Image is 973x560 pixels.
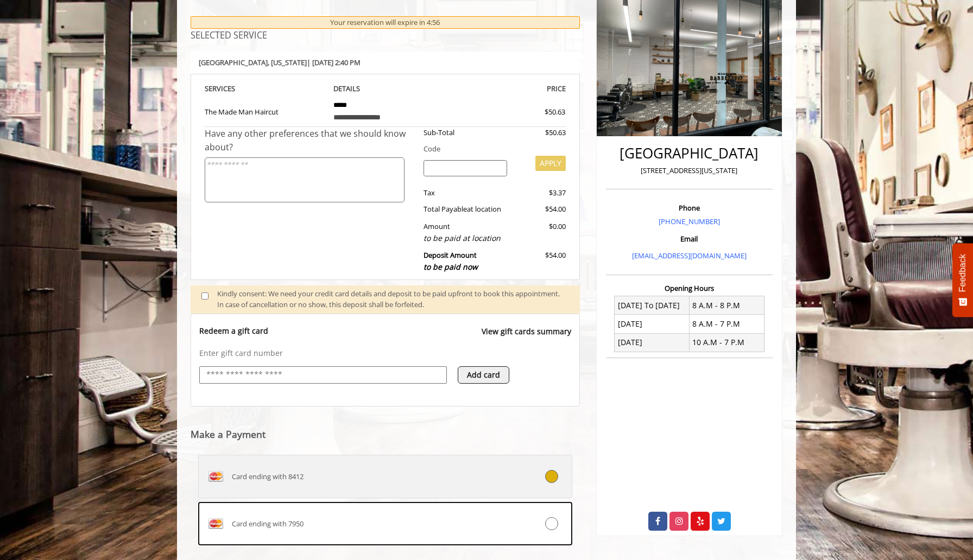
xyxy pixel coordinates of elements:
[199,58,361,67] b: [GEOGRAPHIC_DATA] | [DATE] 2:40 PM
[689,315,764,333] td: 8 A.M - 7 P.M
[609,204,770,212] h3: Phone
[689,333,764,352] td: 10 A.M - 7 P.M
[458,366,509,384] button: Add card
[199,326,268,336] p: Redeem a gift card
[632,251,747,260] a: [EMAIL_ADDRESS][DOMAIN_NAME]
[268,58,307,67] span: , [US_STATE]
[609,165,770,176] p: [STREET_ADDRESS][US_STATE]
[191,16,580,29] div: Your reservation will expire in 4:56
[205,94,325,126] td: The Made Man Haircut
[217,288,569,311] div: Kindly consent: We need your credit card details and deposit to be paid upfront to book this appo...
[515,221,565,244] div: $0.00
[415,143,566,155] div: Code
[609,145,770,161] h2: [GEOGRAPHIC_DATA]
[424,262,478,272] span: to be paid now
[231,84,235,93] span: S
[415,187,516,199] div: Tax
[467,204,501,214] span: at location
[415,221,516,244] div: Amount
[415,203,516,215] div: Total Payable
[615,296,690,315] td: [DATE] To [DATE]
[515,127,565,138] div: $50.63
[205,127,415,155] div: Have any other preferences that we should know about?
[515,187,565,199] div: $3.37
[325,82,446,95] th: DETAILS
[506,106,565,118] div: $50.63
[515,203,565,215] div: $54.00
[415,127,516,138] div: Sub-Total
[199,348,571,359] p: Enter gift card number
[615,315,690,333] td: [DATE]
[515,250,565,273] div: $54.00
[606,284,773,292] h3: Opening Hours
[232,471,304,482] span: Card ending with 8412
[207,515,224,532] img: MASTERCARD
[659,217,720,226] a: [PHONE_NUMBER]
[232,518,304,530] span: Card ending with 7950
[482,326,571,348] a: View gift cards summary
[207,468,224,485] img: MASTERCARD
[952,243,973,317] button: Feedback - Show survey
[191,429,266,440] label: Make a Payment
[615,333,690,352] td: [DATE]
[689,296,764,315] td: 8 A.M - 8 P.M
[191,31,580,41] h3: SELECTED SERVICE
[205,82,325,95] th: SERVICE
[535,156,566,171] button: APPLY
[445,82,566,95] th: PRICE
[424,250,478,272] b: Deposit Amount
[609,235,770,243] h3: Email
[958,254,968,292] span: Feedback
[424,232,508,244] div: to be paid at location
